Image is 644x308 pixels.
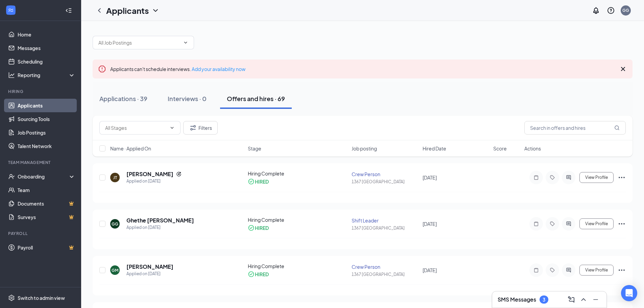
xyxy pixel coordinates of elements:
svg: UserCheck [8,173,15,180]
span: Actions [524,145,541,152]
div: Onboarding [18,173,70,180]
div: Hiring Complete [248,216,348,223]
span: Hired Date [423,145,446,152]
svg: Tag [548,175,556,180]
div: GM [112,267,118,273]
svg: Note [532,221,540,227]
button: View Profile [579,265,614,276]
svg: Minimize [592,295,600,304]
h5: [PERSON_NAME] [126,263,173,270]
span: Job posting [352,145,377,152]
svg: ChevronDown [151,6,160,15]
span: View Profile [585,175,608,180]
span: Stage [248,145,261,152]
div: 3 [543,297,545,303]
div: Offers and hires · 69 [227,94,285,103]
div: Crew Person [352,263,418,270]
svg: Note [532,175,540,180]
svg: CheckmarkCircle [248,224,255,231]
svg: Ellipses [618,220,626,228]
svg: Filter [189,124,197,132]
svg: Cross [619,65,627,73]
svg: Notifications [592,6,600,15]
div: Team Management [8,160,74,165]
h5: [PERSON_NAME] [126,170,173,178]
div: Applied on [DATE] [126,224,194,231]
span: [DATE] [423,221,437,227]
div: HIRED [255,224,269,231]
a: Add your availability now [192,66,245,72]
button: Filter Filters [183,121,218,135]
svg: Tag [548,267,556,273]
svg: Reapply [176,171,182,177]
svg: ChevronLeft [95,6,103,15]
div: 1367 [GEOGRAPHIC_DATA] [352,271,418,277]
a: SurveysCrown [18,210,75,224]
button: Minimize [590,294,601,305]
div: Hiring Complete [248,263,348,269]
span: View Profile [585,268,608,273]
div: Hiring [8,89,74,94]
div: Applications · 39 [99,94,147,103]
svg: Tag [548,221,556,227]
input: All Job Postings [98,39,180,46]
svg: Ellipses [618,266,626,274]
span: View Profile [585,221,608,226]
h5: Ghethe [PERSON_NAME] [126,217,194,224]
button: ComposeMessage [566,294,577,305]
svg: Error [98,65,106,73]
div: JT [113,175,117,181]
span: Score [493,145,507,152]
a: PayrollCrown [18,241,75,254]
a: Home [18,28,75,41]
div: HIRED [255,271,269,278]
span: [DATE] [423,267,437,273]
svg: MagnifyingGlass [614,125,620,131]
div: Shift Leader [352,217,418,224]
svg: CheckmarkCircle [248,271,255,278]
h3: SMS Messages [498,296,536,303]
svg: Note [532,267,540,273]
button: View Profile [579,172,614,183]
span: [DATE] [423,174,437,181]
svg: QuestionInfo [607,6,615,15]
input: Search in offers and hires [524,121,626,135]
svg: ActiveChat [565,175,573,180]
span: Applicants can't schedule interviews. [110,66,245,72]
div: Applied on [DATE] [126,178,182,185]
a: DocumentsCrown [18,197,75,210]
div: Switch to admin view [18,294,65,301]
div: GG [622,7,629,13]
div: Payroll [8,231,74,236]
a: Messages [18,41,75,55]
a: Talent Network [18,139,75,153]
svg: WorkstreamLogo [7,7,14,14]
div: Interviews · 0 [168,94,207,103]
div: 1367 [GEOGRAPHIC_DATA] [352,225,418,231]
div: GG [112,221,118,227]
div: Crew Person [352,171,418,177]
a: Scheduling [18,55,75,68]
div: Applied on [DATE] [126,270,173,277]
a: Team [18,183,75,197]
a: Job Postings [18,126,75,139]
input: All Stages [105,124,167,132]
svg: ChevronUp [579,295,588,304]
svg: ActiveChat [565,221,573,227]
svg: ComposeMessage [567,295,575,304]
svg: ActiveChat [565,267,573,273]
svg: Settings [8,294,15,301]
span: Name · Applied On [110,145,151,152]
svg: CheckmarkCircle [248,178,255,185]
svg: ChevronDown [183,40,188,45]
div: 1367 [GEOGRAPHIC_DATA] [352,179,418,185]
div: Hiring Complete [248,170,348,177]
div: HIRED [255,178,269,185]
button: ChevronUp [578,294,589,305]
svg: Ellipses [618,173,626,182]
a: Sourcing Tools [18,112,75,126]
div: Open Intercom Messenger [621,285,637,301]
a: Applicants [18,99,75,112]
div: Reporting [18,72,76,78]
